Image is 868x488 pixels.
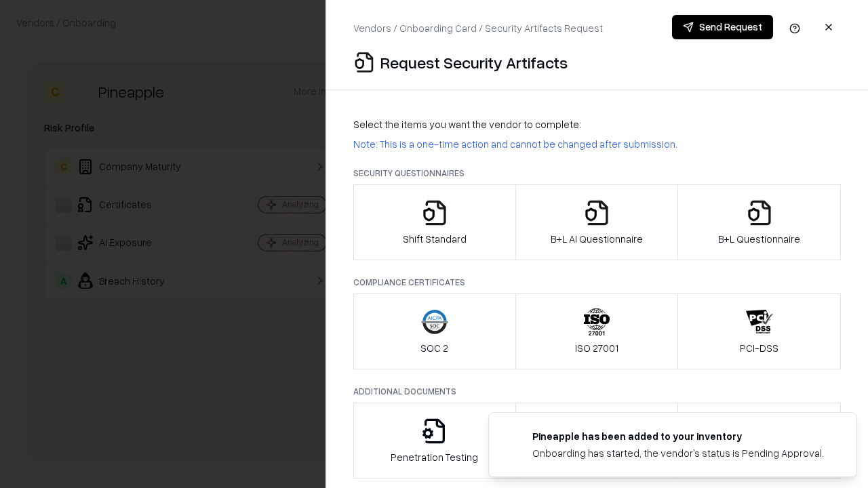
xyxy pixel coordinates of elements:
p: Select the items you want the vendor to complete: [353,117,841,131]
button: Shift Standard [353,184,516,260]
div: Pineapple has been added to your inventory [532,429,824,443]
button: Data Processing Agreement [677,403,841,479]
p: Security Questionnaires [353,167,841,179]
p: ISO 27001 [575,341,618,355]
button: Send Request [672,15,773,39]
button: B+L Questionnaire [677,184,841,260]
p: Compliance Certificates [353,277,841,288]
p: B+L Questionnaire [718,232,800,246]
button: B+L AI Questionnaire [515,184,679,260]
p: Vendors / Onboarding Card / Security Artifacts Request [353,21,603,35]
p: SOC 2 [420,341,448,355]
p: Penetration Testing [391,450,478,464]
button: SOC 2 [353,293,516,369]
p: Note: This is a one-time action and cannot be changed after submission. [353,137,841,151]
p: B+L AI Questionnaire [551,232,643,246]
p: Request Security Artifacts [380,52,568,73]
button: Privacy Policy [515,403,679,479]
button: PCI-DSS [677,293,841,369]
button: Penetration Testing [353,403,516,479]
img: pineappleenergy.com [505,429,521,445]
p: PCI-DSS [740,341,778,355]
p: Additional Documents [353,386,841,397]
div: Onboarding has started, the vendor's status is Pending Approval. [532,446,824,460]
p: Shift Standard [403,232,467,246]
button: ISO 27001 [515,293,679,369]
